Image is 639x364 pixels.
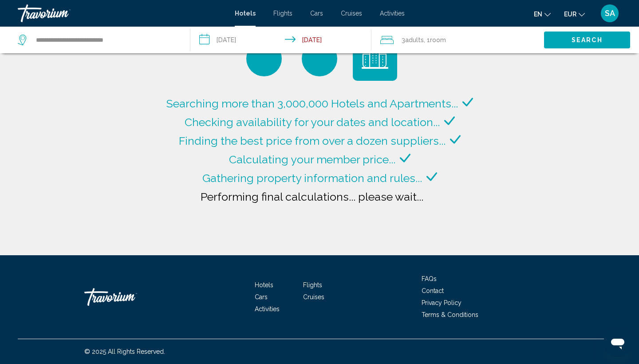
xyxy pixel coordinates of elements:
[341,10,362,17] a: Cruises
[84,284,173,310] a: Travorium
[603,328,632,357] iframe: Bouton de lancement de la fenêtre de messagerie
[303,293,324,301] a: Cruises
[255,281,273,289] a: Hotels
[544,32,630,48] button: Search
[185,115,440,129] span: Checking availability for your dates and location...
[430,36,446,44] span: Room
[255,293,268,301] a: Cars
[371,27,544,53] button: Travelers: 3 adults, 0 children
[273,10,292,17] a: Flights
[303,281,322,289] a: Flights
[235,10,256,17] a: Hotels
[179,134,446,147] span: Finding the best price from over a dozen suppliers...
[422,299,461,306] a: Privacy Policy
[255,305,280,313] a: Activities
[201,190,423,203] span: Performing final calculations... please wait...
[422,311,478,318] a: Terms & Conditions
[572,37,603,44] span: Search
[534,11,542,18] span: en
[564,11,576,18] span: EUR
[405,36,424,44] span: Adults
[422,287,444,294] a: Contact
[380,10,405,17] a: Activities
[422,275,437,282] a: FAQs
[202,171,422,185] span: Gathering property information and rules...
[402,34,424,46] span: 3
[598,4,621,23] button: User Menu
[605,9,615,18] span: SA
[190,27,372,53] button: Check-in date: Aug 21, 2025 Check-out date: Aug 24, 2025
[166,97,458,110] span: Searching more than 3,000,000 Hotels and Apartments...
[310,10,323,17] a: Cars
[424,34,446,46] span: , 1
[534,8,551,20] button: Change language
[564,8,585,20] button: Change currency
[84,348,165,355] span: © 2025 All Rights Reserved.
[229,153,395,166] span: Calculating your member price...
[18,4,226,22] a: Travorium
